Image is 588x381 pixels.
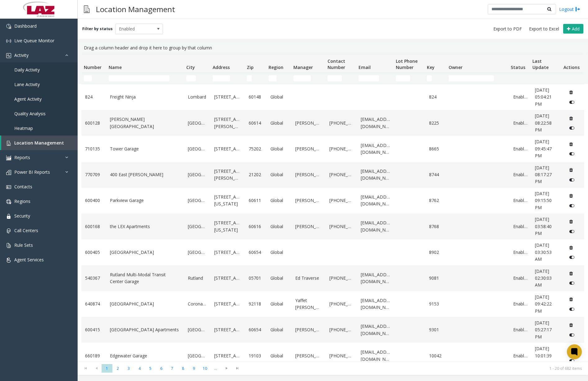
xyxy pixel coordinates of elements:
td: Manager Filter [291,73,325,84]
a: Enabled [513,301,527,307]
span: Owner [449,64,463,70]
span: Page 9 [188,364,199,373]
a: Enabled [513,275,527,282]
button: Delete [566,269,576,278]
a: [EMAIL_ADDRESS][DOMAIN_NAME] [361,116,391,130]
button: Delete [566,320,576,330]
a: Global [270,275,288,282]
kendo-pager-info: 1 - 20 of 682 items [247,366,582,371]
span: Page 4 [134,364,145,373]
a: 60654 [249,249,263,256]
a: [GEOGRAPHIC_DATA] [188,197,207,204]
span: City [186,64,195,70]
div: Data table [78,54,588,361]
span: Contacts [14,184,32,190]
a: 770709 [85,171,102,178]
button: Delete [566,242,576,252]
button: Disable [566,227,578,236]
a: [DATE] 02:30:03 AM [535,268,559,289]
span: Page 10 [199,364,210,373]
a: [STREET_ADDRESS][US_STATE] [214,219,241,233]
img: 'icon' [6,243,11,248]
label: Filter by status [82,26,113,32]
span: Call Centers [14,227,38,233]
span: Page 1 [102,364,112,373]
img: pageIcon [84,2,90,17]
td: Number Filter [81,73,106,84]
span: [DATE] 08:17:27 PM [535,165,552,185]
span: Page 5 [145,364,156,373]
a: [STREET_ADDRESS] [214,301,241,307]
span: [DATE] 05:27:17 PM [535,320,552,340]
button: Disable [566,123,578,133]
a: 8768 [429,223,443,230]
a: [STREET_ADDRESS] [214,326,241,333]
span: [DATE] 05:04:21 PM [535,87,552,107]
a: 21202 [249,171,263,178]
a: [EMAIL_ADDRESS][DOMAIN_NAME] [361,168,391,182]
button: Delete [566,217,576,227]
input: Key Filter [427,75,432,81]
a: 600415 [85,326,102,333]
a: Logout [559,6,580,12]
td: Name Filter [106,73,184,84]
a: [GEOGRAPHIC_DATA] [188,120,207,126]
a: 8902 [429,249,443,256]
a: Global [270,171,288,178]
a: [GEOGRAPHIC_DATA] [188,249,207,256]
a: Enabled [513,249,527,256]
button: Export to Excel [527,25,562,33]
a: [GEOGRAPHIC_DATA] [110,301,180,307]
span: Key [427,64,435,70]
a: Coronado [188,301,207,307]
span: Go to the next page [222,366,231,371]
img: 'icon' [6,228,11,233]
a: [PHONE_NUMBER] [329,223,353,230]
div: Drag a column header and drop it here to group by that column [81,42,584,54]
img: 'icon' [6,170,11,175]
input: Zip Filter [247,75,252,81]
button: Add [563,24,583,34]
td: Lot Phone Number Filter [393,73,424,84]
span: Page 2 [112,364,123,373]
a: 824 [429,94,443,100]
a: [DATE] 08:22:58 PM [535,112,559,133]
a: 9153 [429,301,443,307]
span: Lane Activity [14,81,40,87]
a: [PHONE_NUMBER] [329,275,353,282]
a: Global [270,120,288,126]
a: [EMAIL_ADDRESS][DOMAIN_NAME] [361,194,391,208]
a: Rutland Multi-Modal Transit Center Garage [110,271,180,285]
a: 05701 [249,275,263,282]
span: Reports [14,154,30,160]
input: Manager Filter [293,75,311,81]
span: Manager [293,64,313,70]
span: Page 7 [167,364,178,373]
img: 'icon' [6,258,11,263]
a: 8762 [429,197,443,204]
th: Actions [561,54,583,73]
span: Region [269,64,283,70]
button: Delete [566,294,576,304]
td: Email Filter [356,73,393,84]
span: Page 6 [156,364,167,373]
a: [STREET_ADDRESS] [214,352,241,359]
button: Disable [566,200,578,210]
a: [PERSON_NAME] [295,352,322,359]
span: Page 11 [210,364,221,373]
span: Location Management [14,140,64,146]
a: Enabled [513,326,527,333]
a: Global [270,94,288,100]
th: Status [508,54,530,73]
input: Contact Number Filter [328,75,342,81]
a: [GEOGRAPHIC_DATA] [188,352,207,359]
a: [GEOGRAPHIC_DATA] [110,249,180,256]
img: 'icon' [6,53,11,58]
a: [STREET_ADDRESS] [214,94,241,100]
a: Global [270,197,288,204]
a: [STREET_ADDRESS] [214,145,241,152]
img: 'icon' [6,39,11,44]
span: Zip [247,64,254,70]
span: Export to Excel [529,26,559,32]
a: [DATE] 08:17:27 PM [535,164,559,185]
